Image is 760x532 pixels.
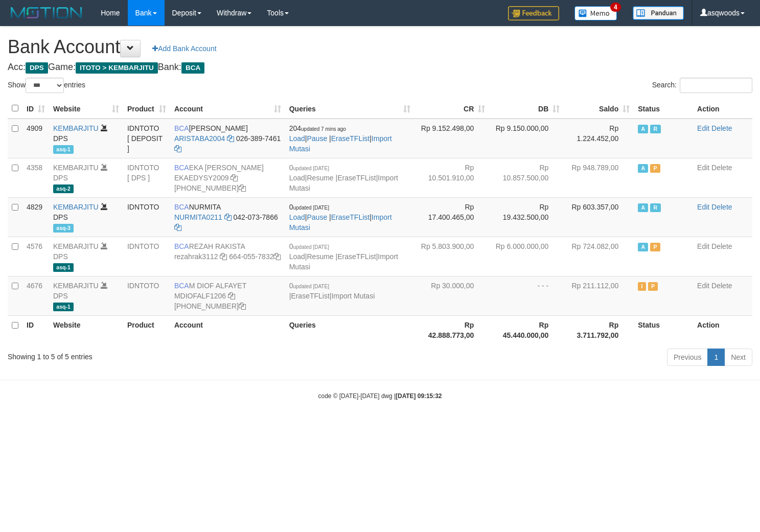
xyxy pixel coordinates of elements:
a: Delete [711,282,732,290]
span: Running [650,203,660,212]
td: DPS [49,158,123,197]
span: updated [DATE] [293,284,329,289]
a: Load [289,213,305,221]
span: asq-1 [53,303,74,311]
a: 1 [707,349,725,366]
th: Rp 45.440.000,00 [489,315,564,344]
th: Website: activate to sort column ascending [49,99,123,119]
a: Import Mutasi [289,252,398,271]
th: Website [49,315,123,344]
td: Rp 724.082,00 [564,237,634,276]
h4: Acc: Game: Bank: [8,62,752,73]
span: BCA [174,282,189,290]
td: Rp 211.112,00 [564,276,634,315]
span: updated 7 mins ago [301,126,346,132]
td: Rp 10.857.500,00 [489,158,564,197]
a: EraseTFList [291,292,329,300]
a: NURMITA0211 [174,213,222,221]
th: DB: activate to sort column ascending [489,99,564,119]
a: Copy EKAEDYSY2009 to clipboard [231,174,238,182]
span: 204 [289,124,346,132]
th: Product [123,315,170,344]
a: Resume [307,252,334,261]
th: Account [170,315,285,344]
td: 4676 [22,276,49,315]
th: Account: activate to sort column ascending [170,99,285,119]
a: EraseTFList [337,174,376,182]
span: 0 [289,242,329,250]
div: Showing 1 to 5 of 5 entries [8,348,309,362]
span: Inactive [638,282,646,291]
td: IDNTOTO [123,197,170,237]
th: Status [634,99,693,119]
a: Edit [697,242,709,250]
td: 4909 [22,119,49,158]
a: Previous [667,349,708,366]
th: Rp 3.711.792,00 [564,315,634,344]
a: Copy 6640557832 to clipboard [273,252,281,261]
a: Copy MDIOFALF1206 to clipboard [228,292,235,300]
span: Paused [650,243,660,251]
a: EraseTFList [331,213,370,221]
th: ID: activate to sort column ascending [22,99,49,119]
h1: Bank Account [8,37,752,57]
a: ARISTABA2004 [174,134,225,143]
span: asq-1 [53,263,74,272]
td: Rp 9.150.000,00 [489,119,564,158]
th: Action [693,99,752,119]
input: Search: [680,78,752,93]
td: REZAH RAKISTA 664-055-7832 [170,237,285,276]
td: - - - [489,276,564,315]
a: KEMBARJITU [53,282,99,290]
td: Rp 1.224.452,00 [564,119,634,158]
a: Import Mutasi [289,213,392,232]
a: Copy rezahrak3112 to clipboard [220,252,227,261]
span: asq-3 [53,224,74,233]
span: Paused [650,164,660,173]
img: MOTION_logo.png [8,5,85,20]
img: panduan.png [633,6,684,20]
a: Pause [307,213,328,221]
td: IDNTOTO [123,237,170,276]
th: Rp 42.888.773,00 [414,315,489,344]
span: Active [638,243,648,251]
a: Copy 7865564490 to clipboard [239,184,246,192]
td: NURMITA 042-073-7866 [170,197,285,237]
span: | | | [289,203,392,232]
span: updated [DATE] [293,244,329,250]
td: Rp 948.789,00 [564,158,634,197]
a: KEMBARJITU [53,124,99,132]
a: Load [289,174,305,182]
td: DPS [49,237,123,276]
span: Running [650,125,660,133]
th: CR: activate to sort column ascending [414,99,489,119]
a: MDIOFALF1206 [174,292,226,300]
span: Active [638,125,648,133]
span: updated [DATE] [293,205,329,211]
td: Rp 17.400.465,00 [414,197,489,237]
th: Queries [285,315,415,344]
span: asq-1 [53,145,74,154]
span: updated [DATE] [293,166,329,171]
a: Edit [697,164,709,172]
td: 4576 [22,237,49,276]
a: Delete [711,164,732,172]
span: BCA [174,124,189,132]
a: Copy NURMITA0211 to clipboard [224,213,232,221]
span: 4 [610,3,621,12]
a: Import Mutasi [331,292,375,300]
a: Load [289,134,305,143]
a: Import Mutasi [289,134,392,153]
a: Delete [711,203,732,211]
a: Pause [307,134,328,143]
span: Paused [648,282,658,291]
td: [PERSON_NAME] 026-389-7461 [170,119,285,158]
span: BCA [174,164,189,172]
td: EKA [PERSON_NAME] [PHONE_NUMBER] [170,158,285,197]
th: Action [693,315,752,344]
img: Button%20Memo.svg [574,6,617,20]
a: Copy 0263897461 to clipboard [174,145,181,153]
td: M DIOF ALFAYET [PHONE_NUMBER] [170,276,285,315]
span: Active [638,164,648,173]
td: Rp 5.803.900,00 [414,237,489,276]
